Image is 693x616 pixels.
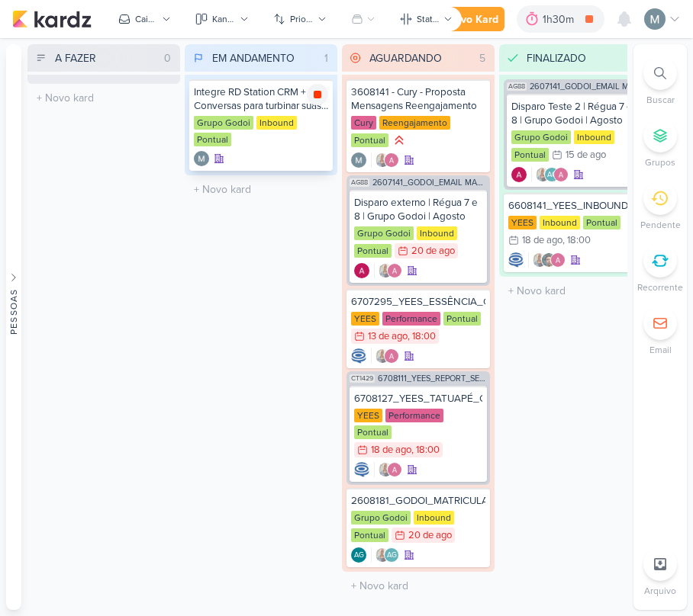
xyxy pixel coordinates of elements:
[508,216,537,229] div: YEES
[7,289,21,335] div: Pessoas
[447,11,498,27] div: Novo Kard
[387,263,402,278] img: Alessandra Gomes
[378,263,393,278] img: Iara Santos
[351,528,388,542] div: Pontual
[194,133,231,146] div: Pontual
[541,252,556,268] img: Nelito Junior
[522,236,562,245] div: 18 de ago
[640,218,681,232] p: Pendente
[508,199,643,213] div: 6608141_YEES_INBOUND_REVISÃO_INTEGRAÇÃO_CRM_CV
[351,116,376,130] div: Cury
[385,409,443,422] div: Performance
[649,343,672,357] p: Email
[566,150,606,160] div: 15 de ago
[411,445,440,455] div: , 18:00
[378,374,487,383] span: 6708111_YEES_REPORT_SEMANAL_12.08
[473,50,492,66] div: 5
[420,7,504,31] button: Novo Kard
[511,167,527,182] div: Criador(a): Alessandra Gomes
[544,167,559,182] div: Aline Gimenez Graciano
[372,178,487,187] span: 2607141_GODOI_EMAIL MARKETING_AGOSTO
[354,226,414,240] div: Grupo Godoi
[188,178,334,201] input: + Novo kard
[378,462,393,477] img: Iara Santos
[562,236,591,245] div: , 18:00
[350,374,375,383] span: CT1429
[354,196,482,223] div: Disparo externo | Régua 7 e 8 | Grupo Godoi | Agosto
[351,348,366,364] img: Caroline Traven De Andrade
[318,50,334,66] div: 1
[508,252,524,268] div: Criador(a): Caroline Traven De Andrade
[408,332,436,342] div: , 18:00
[371,348,399,364] div: Colaboradores: Iara Santos, Alessandra Gomes
[507,82,527,91] span: AG88
[194,85,328,113] div: Integre RD Station CRM + Conversas para turbinar suas vendas 🚀
[633,56,687,107] li: Ctrl + F
[354,263,369,278] div: Criador(a): Alessandra Gomes
[411,246,455,256] div: 20 de ago
[194,151,209,166] img: Mariana Amorim
[351,547,366,563] div: Criador(a): Aline Gimenez Graciano
[374,462,402,477] div: Colaboradores: Iara Santos, Alessandra Gomes
[417,226,457,240] div: Inbound
[354,409,382,422] div: YEES
[644,584,676,598] p: Arquivo
[528,252,566,268] div: Colaboradores: Iara Santos, Nelito Junior, Alessandra Gomes
[351,152,366,168] img: Mariana Amorim
[351,295,485,309] div: 6707295_YEES_ESSÊNCIA_CAMPOLIM_CLIENTE_OCULTO
[6,44,21,610] button: Pessoas
[532,252,547,268] img: Iara Santos
[637,281,683,294] p: Recorrente
[553,167,569,182] img: Alessandra Gomes
[351,547,366,563] div: Aline Gimenez Graciano
[354,462,369,477] img: Caroline Traven De Andrade
[511,167,527,182] img: Alessandra Gomes
[368,332,408,342] div: 13 de ago
[351,152,366,168] div: Criador(a): Mariana Amorim
[351,133,388,147] div: Pontual
[354,552,364,560] p: AG
[354,392,482,406] div: 6708127_YEES_TATUAPÉ_CLIENTE_OCULTO
[371,547,399,563] div: Colaboradores: Iara Santos, Aline Gimenez Graciano
[351,494,485,508] div: 2608181_GODOI_MATRICULADOS_AGOSTO
[379,116,450,130] div: Reengajamento
[354,462,369,477] div: Criador(a): Caroline Traven De Andrade
[350,178,369,187] span: AG88
[531,167,569,182] div: Colaboradores: Iara Santos, Aline Gimenez Graciano, Alessandra Gomes
[392,133,407,148] div: Prioridade Alta
[511,148,549,162] div: Pontual
[345,575,492,597] input: + Novo kard
[508,252,524,268] img: Caroline Traven De Andrade
[414,511,454,525] div: Inbound
[12,10,92,28] img: kardz.app
[644,8,666,30] img: Mariana Amorim
[351,85,485,113] div: 3608141 - Cury - Proposta Mensagens Reengajamento
[194,151,209,166] div: Criador(a): Mariana Amorim
[511,130,571,144] div: Grupo Godoi
[443,312,481,326] div: Pontual
[158,50,177,66] div: 0
[354,425,392,439] div: Pontual
[646,93,675,107] p: Buscar
[351,511,411,525] div: Grupo Godoi
[382,312,440,326] div: Performance
[375,348,390,364] img: Iara Santos
[371,152,399,168] div: Colaboradores: Iara Santos, Alessandra Gomes
[502,280,649,302] input: + Novo kard
[540,216,580,229] div: Inbound
[256,116,297,130] div: Inbound
[547,172,557,179] p: AG
[550,252,566,268] img: Alessandra Gomes
[354,263,369,278] img: Alessandra Gomes
[511,100,640,127] div: Disparo Teste 2 | Régua 7 e 8 | Grupo Godoi | Agosto
[351,312,379,326] div: YEES
[387,462,402,477] img: Alessandra Gomes
[384,348,399,364] img: Alessandra Gomes
[387,552,397,560] p: AG
[645,156,675,169] p: Grupos
[354,244,392,258] div: Pontual
[307,84,328,105] div: Parar relógio
[351,348,366,364] div: Criador(a): Caroline Traven De Andrade
[574,130,614,144] div: Inbound
[583,216,620,229] div: Pontual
